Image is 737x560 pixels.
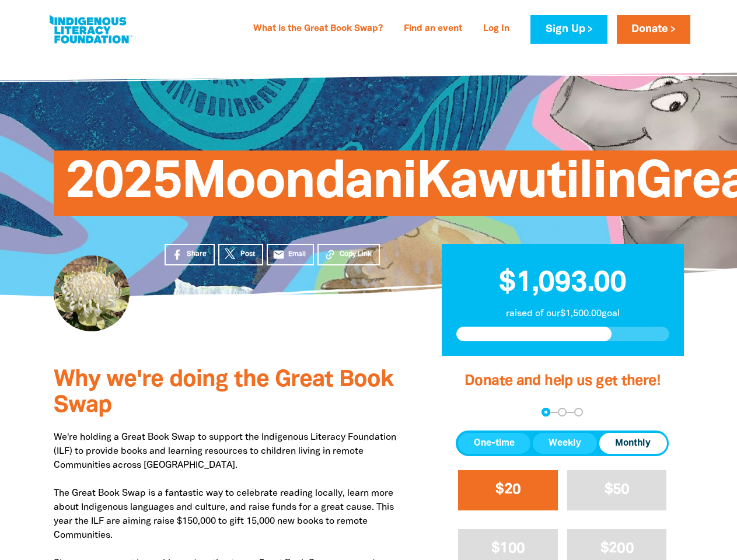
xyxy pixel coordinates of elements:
[549,436,581,450] span: Weekly
[456,307,669,321] p: raised of our $1,500.00 goal
[267,244,315,265] a: emailEmail
[605,483,630,496] span: $50
[218,244,263,265] a: Post
[464,374,661,388] span: Donate and help us get there!
[542,408,550,416] button: Navigate to step 1 of 3 to enter your donation amount
[491,542,525,555] span: $100
[617,15,690,44] a: Donate
[317,244,380,265] button: Copy Link
[240,249,255,260] span: Post
[476,20,516,38] a: Log In
[530,15,607,44] a: Sign Up
[599,433,666,454] button: Monthly
[288,249,306,260] span: Email
[458,433,530,454] button: One-time
[340,249,372,260] span: Copy Link
[474,436,515,450] span: One-time
[495,483,521,496] span: $20
[397,20,469,38] a: Find an event
[246,20,390,38] a: What is the Great Book Swap?
[574,408,583,416] button: Navigate to step 3 of 3 to enter your payment details
[187,249,207,260] span: Share
[456,430,669,456] div: Donation frequency
[54,369,393,416] span: Why we're doing the Great Book Swap
[533,433,597,454] button: Weekly
[273,249,285,261] i: email
[499,270,626,297] span: $1,093.00
[558,408,567,416] button: Navigate to step 2 of 3 to enter your details
[567,470,667,510] button: $50
[600,542,634,555] span: $200
[165,244,215,265] a: Share
[615,436,651,450] span: Monthly
[458,470,558,510] button: $20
